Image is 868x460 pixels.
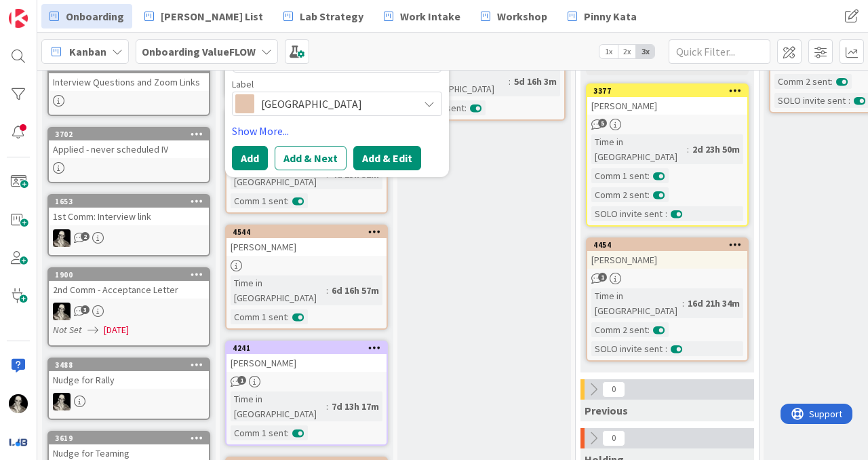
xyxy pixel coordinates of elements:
span: Label [232,79,254,89]
a: Pinny Kata [559,4,645,28]
a: [PERSON_NAME] List [136,4,271,28]
span: : [509,74,511,89]
span: Lab Strategy [300,8,363,24]
b: Onboarding ValueFLOW [142,45,256,58]
div: Comm 2 sent [774,74,831,89]
div: Nudge for Rally [49,371,209,389]
a: 19002nd Comm - Acceptance LetterWSNot Set[DATE] [47,267,210,347]
div: WS [49,229,209,247]
a: 4454[PERSON_NAME]Time in [GEOGRAPHIC_DATA]:16d 21h 34mComm 2 sent:SOLO invite sent: [586,237,749,362]
div: 4454 [587,239,747,251]
div: WS [49,303,209,320]
div: 1900 [49,269,209,281]
span: 0 [602,381,625,398]
div: 4454[PERSON_NAME] [587,239,747,269]
img: avatar [9,432,28,451]
input: Quick Filter... [669,39,770,64]
div: Comm 2 sent [591,187,648,202]
span: 1 [237,376,246,385]
a: Workshop [473,4,555,28]
div: 3702 [49,128,209,140]
span: [PERSON_NAME] List [161,8,263,24]
div: Applied - never scheduled IV [49,140,209,158]
div: Interview Questions and Zoom Links [49,73,209,91]
span: : [287,193,289,208]
a: Onboarding [41,4,132,28]
span: 3 [81,305,90,314]
span: 3x [636,45,654,58]
div: 1900 [55,270,209,280]
div: [PERSON_NAME] [587,251,747,269]
a: 3377[PERSON_NAME]Time in [GEOGRAPHIC_DATA]:2d 23h 50mComm 1 sent:Comm 2 sent:SOLO invite sent: [586,83,749,227]
button: Add & Next [275,146,347,170]
span: : [648,187,650,202]
button: Add [232,146,268,170]
span: 1 [598,273,607,282]
span: Onboarding [66,8,124,24]
div: 16d 21h 34m [684,296,743,311]
span: 2x [618,45,636,58]
img: WS [9,394,28,413]
div: 16531st Comm: Interview link [49,195,209,225]
img: WS [53,393,71,410]
div: [PERSON_NAME] [226,354,387,372]
span: Kanban [69,43,106,60]
span: : [665,206,667,221]
div: 6d 16h 57m [328,283,382,298]
span: Work Intake [400,8,460,24]
div: 4544 [233,227,387,237]
a: 3647Interview Questions and Zoom Links [47,60,210,116]
div: 4241[PERSON_NAME] [226,342,387,372]
span: : [848,93,850,108]
div: 3377[PERSON_NAME] [587,85,747,115]
span: 2 [81,232,90,241]
div: Comm 1 sent [591,168,648,183]
img: Visit kanbanzone.com [9,9,28,28]
div: 2d 23h 50m [689,142,743,157]
span: 5 [598,119,607,128]
div: Time in [GEOGRAPHIC_DATA] [231,391,326,421]
div: 1st Comm: Interview link [49,208,209,225]
span: Pinny Kata [584,8,637,24]
span: : [665,341,667,356]
a: 4544[PERSON_NAME]Time in [GEOGRAPHIC_DATA]:6d 16h 57mComm 1 sent: [225,225,388,330]
div: 5d 16h 3m [511,74,560,89]
div: 3647Interview Questions and Zoom Links [49,61,209,91]
div: SOLO invite sent [774,93,848,108]
div: 4544 [226,226,387,238]
span: 1x [599,45,618,58]
div: 7d 13h 17m [328,399,382,414]
div: Comm 1 sent [231,425,287,440]
span: : [648,168,650,183]
div: 3619 [55,434,209,443]
div: Comm 1 sent [231,193,287,208]
div: Time in [GEOGRAPHIC_DATA] [591,134,687,164]
span: Support [28,2,62,18]
div: 4241 [226,342,387,354]
span: : [831,74,833,89]
div: 3488 [49,359,209,371]
div: 3619 [49,432,209,444]
a: Show More... [232,123,442,139]
div: Time in [GEOGRAPHIC_DATA] [231,275,326,305]
i: Not Set [53,324,82,336]
div: SOLO invite sent [591,341,665,356]
div: 4454 [593,240,747,250]
a: Work Intake [376,4,469,28]
a: 3488Nudge for RallyWS [47,358,210,420]
div: 3702Applied - never scheduled IV [49,128,209,158]
a: 16531st Comm: Interview linkWS [47,194,210,256]
img: WS [53,303,71,320]
div: 4544[PERSON_NAME] [226,226,387,256]
div: 3377 [587,85,747,97]
div: 3488Nudge for Rally [49,359,209,389]
div: 4241 [233,343,387,353]
div: Time in [GEOGRAPHIC_DATA] [591,288,682,318]
span: : [287,309,289,324]
a: 4241[PERSON_NAME]Time in [GEOGRAPHIC_DATA]:7d 13h 17mComm 1 sent: [225,341,388,446]
span: : [326,283,328,298]
span: [DATE] [104,323,129,337]
div: 2nd Comm - Acceptance Letter [49,281,209,299]
div: 3488 [55,360,209,370]
div: [PERSON_NAME] [226,238,387,256]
